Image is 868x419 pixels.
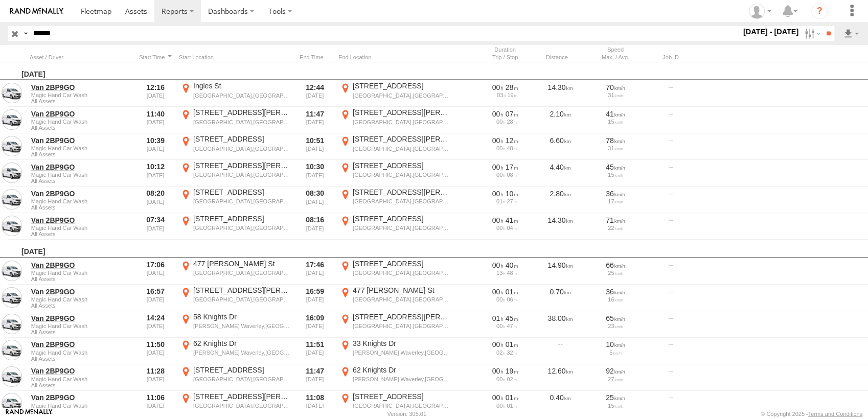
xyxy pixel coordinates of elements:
[507,350,516,356] span: 32
[295,108,334,132] div: 11:47 [DATE]
[591,340,639,349] div: 10
[193,312,290,321] div: 58 Knights Dr
[136,188,175,212] div: 08:20 [DATE]
[31,403,130,409] span: Magic Hand Car Wash
[31,92,130,98] span: Magic Hand Car Wash
[136,392,175,416] div: 11:06 [DATE]
[507,270,516,276] span: 48
[179,339,291,363] label: Click to View Event Location
[492,367,504,375] span: 00
[506,393,518,402] span: 01
[179,134,291,159] label: Click to View Event Location
[179,286,291,310] label: Click to View Event Location
[353,402,449,409] div: [GEOGRAPHIC_DATA],[GEOGRAPHIC_DATA]
[338,81,451,106] label: Click to View Event Location
[193,296,290,303] div: [GEOGRAPHIC_DATA],[GEOGRAPHIC_DATA]
[136,286,175,310] div: 16:57 [DATE]
[193,224,290,231] div: [GEOGRAPHIC_DATA],[GEOGRAPHIC_DATA]
[496,323,505,329] span: 00
[353,188,449,197] div: [STREET_ADDRESS][PERSON_NAME]
[535,134,586,159] div: 6.60
[481,314,529,323] div: [6338s] 06/08/2025 14:24 - 06/08/2025 16:09
[591,162,639,172] div: 45
[193,134,290,144] div: [STREET_ADDRESS]
[193,198,290,205] div: [GEOGRAPHIC_DATA],[GEOGRAPHIC_DATA]
[31,376,130,382] span: Magic Hand Car Wash
[507,198,516,204] span: 27
[136,259,175,284] div: 17:06 [DATE]
[31,145,130,151] span: Magic Hand Car Wash
[842,26,860,41] label: Export results as...
[353,198,449,205] div: [GEOGRAPHIC_DATA],[GEOGRAPHIC_DATA]
[745,4,775,19] div: Emma Bailey
[31,329,130,335] span: Filter Results to this Group
[591,136,639,145] div: 78
[492,393,504,402] span: 00
[295,365,334,390] div: 11:47 [DATE]
[496,376,505,382] span: 00
[591,225,639,231] div: 22
[481,261,529,270] div: [2408s] 06/08/2025 17:06 - 06/08/2025 17:46
[136,365,175,390] div: 11:28 [DATE]
[31,314,130,323] a: Van 2BP9GO
[2,216,22,236] a: View Asset in Asset Management
[2,287,22,308] a: View Asset in Asset Management
[591,314,639,323] div: 65
[507,92,516,98] span: 19
[31,136,130,145] a: Van 2BP9GO
[193,81,290,90] div: Ingles St
[295,392,334,416] div: 11:08 [DATE]
[506,83,518,91] span: 28
[338,339,451,363] label: Click to View Event Location
[496,296,505,302] span: 00
[492,261,504,269] span: 00
[353,376,449,383] div: [PERSON_NAME] Waverley,[GEOGRAPHIC_DATA]
[591,393,639,402] div: 25
[506,261,518,269] span: 40
[31,323,130,329] span: Magic Hand Car Wash
[535,365,586,390] div: 12.60
[506,314,518,322] span: 45
[496,225,505,231] span: 00
[507,376,516,382] span: 02
[31,225,130,231] span: Magic Hand Car Wash
[193,188,290,197] div: [STREET_ADDRESS]
[591,189,639,198] div: 36
[496,145,505,151] span: 00
[591,109,639,119] div: 41
[31,350,130,356] span: Magic Hand Car Wash
[591,366,639,376] div: 92
[535,312,586,337] div: 38.00
[353,145,449,152] div: [GEOGRAPHIC_DATA],[GEOGRAPHIC_DATA]
[506,367,518,375] span: 19
[2,314,22,334] a: View Asset in Asset Management
[2,83,22,103] a: View Asset in Asset Management
[492,110,504,118] span: 00
[507,145,516,151] span: 48
[193,339,290,348] div: 62 Knights Dr
[193,365,290,375] div: [STREET_ADDRESS]
[496,119,505,125] span: 00
[295,339,334,363] div: 11:51 [DATE]
[535,259,586,284] div: 14.90
[193,161,290,170] div: [STREET_ADDRESS][PERSON_NAME]
[10,8,63,15] img: rand-logo.svg
[591,83,639,92] div: 70
[136,214,175,239] div: 07:34 [DATE]
[535,392,586,416] div: 0.40
[591,261,639,270] div: 66
[295,81,334,106] div: 12:44 [DATE]
[496,403,505,409] span: 00
[193,402,290,409] div: [GEOGRAPHIC_DATA],[GEOGRAPHIC_DATA]
[591,172,639,178] div: 15
[31,204,130,211] span: Filter Results to this Group
[481,216,529,225] div: [2483s] 07/08/2025 07:34 - 07/08/2025 08:16
[136,54,175,61] div: Click to Sort
[353,214,449,223] div: [STREET_ADDRESS]
[21,26,30,41] label: Search Query
[31,270,130,276] span: Magic Hand Car Wash
[31,340,130,349] a: Van 2BP9GO
[2,189,22,209] a: View Asset in Asset Management
[481,366,529,376] div: [1167s] 06/08/2025 11:28 - 06/08/2025 11:47
[353,322,449,330] div: [GEOGRAPHIC_DATA],[GEOGRAPHIC_DATA]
